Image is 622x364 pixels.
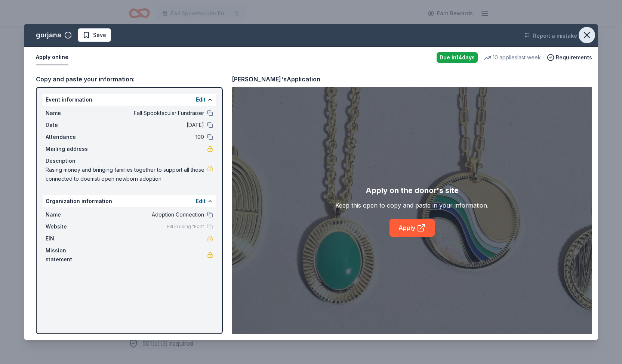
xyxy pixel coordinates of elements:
div: Organization information [43,195,216,207]
span: Save [93,31,106,40]
div: Copy and paste your information: [36,74,223,84]
div: Keep this open to copy and paste in your information. [335,201,489,210]
div: Due in 14 days [437,52,478,63]
button: Edit [196,197,206,206]
span: 100 [96,133,204,141]
div: 10 applies last week [484,53,541,62]
span: Name [46,210,96,219]
span: Date [46,121,96,130]
span: Adoption Connection [96,210,204,219]
div: Event information [43,94,216,106]
div: [PERSON_NAME]'s Application [232,74,320,84]
span: Website [46,222,96,231]
a: Apply [389,219,435,237]
span: EIN [46,234,96,243]
span: Mission statement [46,246,96,264]
span: Attendance [46,133,96,141]
span: Mailing address [46,144,96,153]
span: Name [46,109,96,118]
div: Apply on the donor's site [366,184,459,196]
button: Requirements [547,53,592,62]
span: [DATE] [96,121,204,130]
button: Save [78,28,111,42]
span: Rasing money and bringing families together to support all those connected to doemsti open newbor... [46,165,207,183]
button: Report a mistake [524,31,577,40]
span: Fall Spooktacular Fundraiser [96,109,204,118]
button: Edit [196,95,206,104]
div: gorjana [36,29,61,41]
span: Fill in using "Edit" [167,224,204,230]
span: Requirements [556,53,592,62]
div: Description [46,156,213,165]
button: Apply online [36,50,68,65]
